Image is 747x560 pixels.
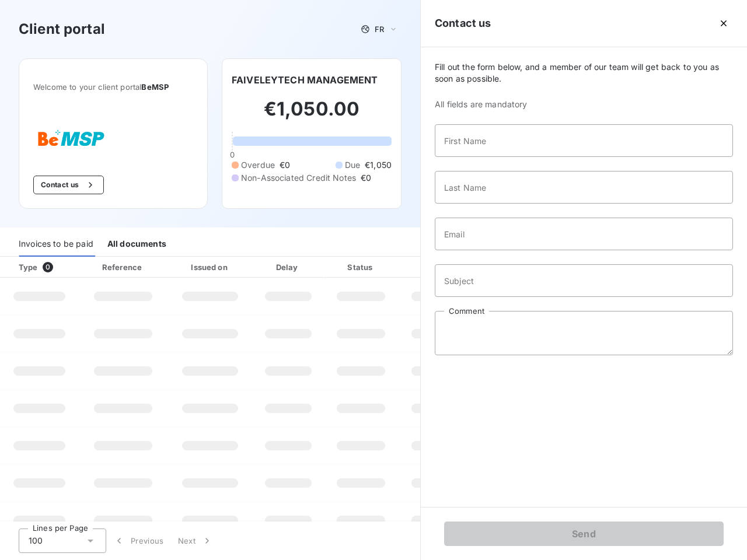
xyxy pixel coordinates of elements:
[29,535,43,547] span: 100
[171,528,220,553] button: Next
[345,159,360,171] span: Due
[435,264,733,297] input: placeholder
[232,97,392,132] h2: €1,050.00
[241,172,356,184] span: Non-Associated Credit Notes
[12,261,76,273] div: Type
[141,82,169,92] span: BeMSP
[435,61,733,85] span: Fill out the form below, and a member of our team will get back to you as soon as possible.
[102,262,142,272] div: Reference
[280,159,290,171] span: €0
[365,159,392,171] span: €1,050
[435,99,733,110] span: All fields are mandatory
[444,521,724,546] button: Send
[19,232,93,257] div: Invoices to be paid
[326,261,396,273] div: Status
[33,82,193,92] span: Welcome to your client portal
[255,261,322,273] div: Delay
[375,24,384,34] span: FR
[435,15,491,32] h5: Contact us
[435,124,733,157] input: placeholder
[241,159,275,171] span: Overdue
[33,120,108,157] img: Company logo
[230,150,235,159] span: 0
[107,232,166,257] div: All documents
[106,528,171,553] button: Previous
[170,261,250,273] div: Issued on
[33,176,104,194] button: Contact us
[43,262,53,272] span: 0
[232,73,378,87] h6: FAIVELEYTECH MANAGEMENT
[19,19,105,40] h3: Client portal
[361,172,371,184] span: €0
[435,218,733,250] input: placeholder
[435,171,733,204] input: placeholder
[400,261,475,273] div: Amount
